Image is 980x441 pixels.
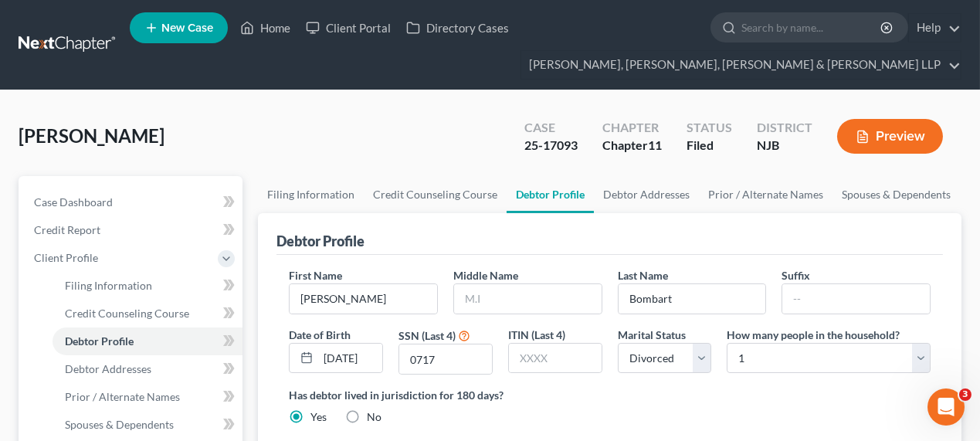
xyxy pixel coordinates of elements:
[782,267,810,283] label: Suffix
[364,176,507,213] a: Credit Counseling Course
[687,119,732,137] div: Status
[289,327,351,343] label: Date of Birth
[399,344,492,374] input: XXXX
[727,327,900,343] label: How many people in the household?
[741,13,883,42] input: Search by name...
[618,267,668,283] label: Last Name
[289,267,342,283] label: First Name
[837,119,943,154] button: Preview
[602,137,662,154] div: Chapter
[310,409,327,425] label: Yes
[454,284,602,314] input: M.I
[959,388,972,401] span: 3
[509,344,602,373] input: XXXX
[19,124,164,147] span: [PERSON_NAME]
[927,388,965,426] iframe: Intercom live chat
[367,409,381,425] label: No
[757,137,812,154] div: NJB
[298,14,398,42] a: Client Portal
[832,176,960,213] a: Spouses & Dependents
[453,267,518,283] label: Middle Name
[276,232,365,250] div: Debtor Profile
[34,195,113,209] span: Case Dashboard
[687,137,732,154] div: Filed
[22,188,242,216] a: Case Dashboard
[22,216,242,244] a: Credit Report
[65,279,152,292] span: Filing Information
[699,176,832,213] a: Prior / Alternate Names
[65,334,134,348] span: Debtor Profile
[290,284,437,314] input: --
[782,284,930,314] input: --
[53,327,242,355] a: Debtor Profile
[618,327,686,343] label: Marital Status
[909,14,961,42] a: Help
[53,300,242,327] a: Credit Counseling Course
[34,251,98,264] span: Client Profile
[65,390,180,403] span: Prior / Alternate Names
[398,14,517,42] a: Directory Cases
[648,137,662,152] span: 11
[508,327,565,343] label: ITIN (Last 4)
[53,383,242,411] a: Prior / Alternate Names
[34,223,100,236] span: Credit Report
[53,411,242,439] a: Spouses & Dependents
[258,176,364,213] a: Filing Information
[65,362,151,375] span: Debtor Addresses
[602,119,662,137] div: Chapter
[524,119,578,137] div: Case
[757,119,812,137] div: District
[398,327,456,344] label: SSN (Last 4)
[521,51,961,79] a: [PERSON_NAME], [PERSON_NAME], [PERSON_NAME] & [PERSON_NAME] LLP
[65,307,189,320] span: Credit Counseling Course
[594,176,699,213] a: Debtor Addresses
[318,344,382,373] input: MM/DD/YYYY
[161,22,213,34] span: New Case
[524,137,578,154] div: 25-17093
[53,355,242,383] a: Debtor Addresses
[232,14,298,42] a: Home
[53,272,242,300] a: Filing Information
[65,418,174,431] span: Spouses & Dependents
[507,176,594,213] a: Debtor Profile
[289,387,931,403] label: Has debtor lived in jurisdiction for 180 days?
[619,284,766,314] input: --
